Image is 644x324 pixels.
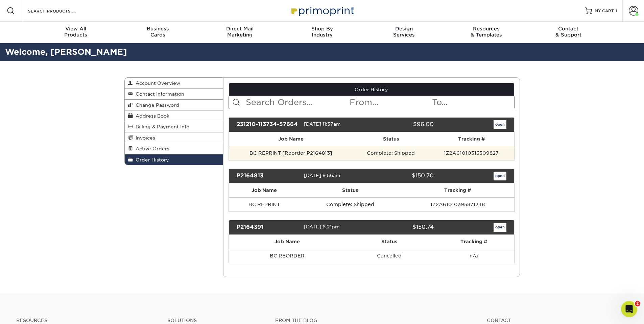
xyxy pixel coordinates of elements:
[133,91,184,97] span: Contact Information
[16,318,157,323] h4: Resources
[125,89,223,99] a: Contact Information
[133,157,169,163] span: Order History
[117,26,199,32] span: Business
[353,132,429,146] th: Status
[229,146,353,160] td: BC REPRINT [Reorder P2164813]
[635,301,640,306] span: 2
[275,318,469,323] h4: From the Blog
[445,22,527,43] a: Resources& Templates
[133,146,169,151] span: Active Orders
[133,124,189,129] span: Billing & Payment Info
[229,235,345,249] th: Job Name
[281,26,363,38] div: Industry
[366,223,439,232] div: $150.74
[229,183,300,197] th: Job Name
[199,26,281,32] span: Direct Mail
[304,224,340,229] span: [DATE] 6:21pm
[133,80,180,86] span: Account Overview
[621,301,637,317] iframe: Intercom live chat
[366,120,439,129] div: $96.00
[167,318,265,323] h4: Solutions
[527,26,610,38] div: & Support
[366,172,439,180] div: $150.70
[363,26,445,32] span: Design
[232,120,304,129] div: 231210-113734-57664
[2,303,57,322] iframe: Google Customer Reviews
[349,96,431,109] input: From...
[615,8,617,13] span: 1
[401,183,514,197] th: Tracking #
[35,22,117,43] a: View AllProducts
[229,249,345,263] td: BC REORDER
[125,110,223,121] a: Address Book
[199,26,281,38] div: Marketing
[494,120,506,129] a: open
[229,132,353,146] th: Job Name
[232,223,304,232] div: P2164391
[494,223,506,232] a: open
[125,121,223,132] a: Billing & Payment Info
[527,26,610,32] span: Contact
[133,113,169,119] span: Address Book
[125,78,223,89] a: Account Overview
[429,146,514,160] td: 1Z2A61010315309827
[401,197,514,211] td: 1Z2A61010395871248
[300,183,401,197] th: Status
[487,318,628,323] a: Contact
[288,3,356,18] img: Primoprint
[353,146,429,160] td: Complete: Shipped
[363,26,445,38] div: Services
[494,172,506,180] a: open
[527,22,610,43] a: Contact& Support
[595,8,614,14] span: MY CART
[27,7,93,15] input: SEARCH PRODUCTS.....
[35,26,117,38] div: Products
[125,132,223,143] a: Invoices
[133,102,179,108] span: Change Password
[229,197,300,211] td: BC REPRINT
[363,22,445,43] a: DesignServices
[117,26,199,38] div: Cards
[345,249,434,263] td: Cancelled
[433,249,514,263] td: n/a
[281,26,363,32] span: Shop By
[245,96,349,109] input: Search Orders...
[433,235,514,249] th: Tracking #
[133,135,155,141] span: Invoices
[304,121,341,127] span: [DATE] 11:37am
[429,132,514,146] th: Tracking #
[304,173,340,178] span: [DATE] 9:56am
[232,172,304,180] div: P2164813
[281,22,363,43] a: Shop ByIndustry
[117,22,199,43] a: BusinessCards
[445,26,527,38] div: & Templates
[445,26,527,32] span: Resources
[125,143,223,154] a: Active Orders
[300,197,401,211] td: Complete: Shipped
[431,96,514,109] input: To...
[125,100,223,110] a: Change Password
[125,154,223,165] a: Order History
[199,22,281,43] a: Direct MailMarketing
[345,235,434,249] th: Status
[35,26,117,32] span: View All
[229,83,514,96] a: Order History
